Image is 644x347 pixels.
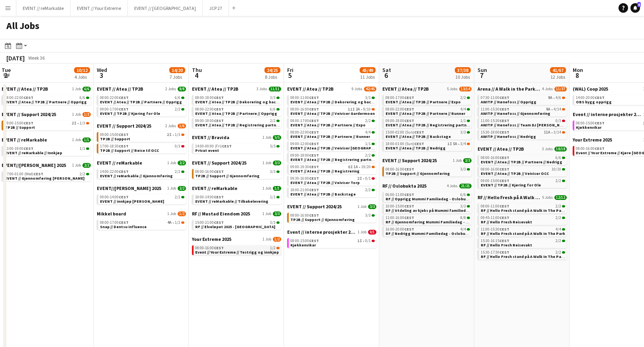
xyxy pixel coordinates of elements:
span: 2/2 [82,163,91,168]
span: CEST [595,95,605,100]
div: EVENT // Atea // TP2B3 Jobs11/1108:00-18:00CEST3/3EVENT // Atea // TP2B // Dekorering og backstag... [192,86,281,134]
span: 08:00-16:00 [481,156,509,160]
span: CEST [119,95,129,100]
span: CEST [119,107,129,112]
span: CEST [414,141,424,146]
div: EVENT // Support 2024/251 Job3/308:00-16:00CEST3/3TP2B // Support // Gjennomføring [382,157,472,183]
a: EVENT // Support 2024/251 Job3/3 [192,160,281,166]
span: 3/3 [273,161,281,165]
span: 1 Job [262,135,271,140]
span: CEST [404,118,414,123]
span: EVENT // Atea // TP2B [478,146,524,152]
div: EVENT // reMarkable1 Job2/214:00-22:00CEST2/2EVENT // reMarkable // Gjennomføring [97,160,186,185]
a: EVENT // Atea // TP2B1 Job6/6 [2,86,91,92]
a: 08:00-16:00CEST6/6EVENT // Atea // TP2B // Partnere // Nedrigg [481,155,565,164]
span: 3 Jobs [542,147,553,151]
span: 3/3 [270,170,276,174]
div: EVENT // Support 2024/252 Jobs1/609:00-15:00CEST2I•1/3TP2B // Support17:00-18:30CEST0/3TP2B // Su... [97,123,186,160]
a: 09:00-17:00CEST2/2EVENT // TP2B // Kjøring for Ole [100,107,184,116]
div: • [481,130,565,134]
span: 6 [637,2,641,7]
span: CEST [214,95,224,100]
span: 09:00-15:00 [481,179,509,183]
span: 5 Jobs [447,87,458,91]
span: 9/10 [363,107,371,111]
span: 1 Job [72,87,81,91]
span: 3/3 [365,96,371,100]
span: EVENT // Atea // TP2B // Dekorering og backstage oppsett [195,99,306,105]
span: 15:30-18:00 [481,130,509,134]
a: 09:00-19:30CEST6I1A•19/20EVENT // Atea // TP2B // Registrering [290,164,375,173]
span: EVENT // Atea // TP2B // Veiviser OCC [481,171,549,176]
span: EVENT // Atea // TP2B // Partnere // Opprigg [195,111,277,116]
span: 08:00-22:00 [195,107,224,111]
span: 1 Job [72,112,81,117]
span: EVENT // Support 2024/25 [97,123,151,129]
div: • [290,176,375,180]
a: 15:00-02:00 (Sun)CEST3/3EVENT // Atea // TP2B // Backstage [386,130,470,139]
div: • [386,142,470,146]
span: 14:00-00:00 (Fri) [195,144,232,148]
span: 08:00-15:00 [576,121,605,125]
span: EVENT // Support 2024/25 [192,160,247,166]
span: 0/3 [556,119,561,123]
a: 08:00-22:00CEST4/4EVENT // Atea // TP2B // Partnere // Runner [386,107,470,116]
span: CEST [23,146,33,151]
span: 5/5 [270,144,276,148]
span: 08:00-16:00 [195,170,224,174]
span: EVENT // Atea // TP2B [192,86,239,92]
span: 08:00-22:00 [290,130,319,134]
a: EVENT // reMarkable1 Job2/2 [97,160,186,166]
span: EVENT // Atea // TP2B // Registrering [290,169,360,174]
div: EVENT // Atea // TP2B2 Jobs8/808:00-22:00CEST6/6EVENT // Atea // TP2B // Partnere // Opprigg09:00... [97,86,186,123]
span: 08:00-16:00 [576,147,605,151]
span: EVENT // Atea // TP2B [97,86,143,92]
span: 4/4 [365,130,371,134]
a: 11:00-15:30CEST0/3AWITP // Hønefoss // Team DJ [PERSON_NAME] [481,118,565,127]
span: CEST [404,167,414,172]
span: CEST [309,176,319,181]
span: 2A [356,107,360,111]
span: EVENT // reMarkable // Innkjøp [5,150,62,155]
span: 2 Jobs [165,124,176,128]
span: CEST [23,120,33,126]
span: CEST [222,143,232,149]
a: 14:00-22:00CEST2/2EVENT // reMarkable // Gjennomføring [100,169,184,178]
span: 2/2 [460,96,466,100]
span: EVENT // reMarkable [2,137,47,143]
span: 3/3 [270,96,276,100]
span: CEST [499,155,509,160]
span: TP2B // Support // Reise til OCC [100,148,159,153]
a: EVENT // Support 2024/252 Jobs1/6 [97,123,186,129]
span: EVENT // Atea // TP2B // Partnere // Opprigg [100,99,182,105]
span: 08:00-22:00 [100,96,129,100]
a: 07:30-11:00CEST9A•4/6AWITP // Hønefoss // Opprigg [481,95,565,104]
span: CEST [214,107,224,112]
a: 15:30-18:00CEST11A•3/14AWITP // Hønefoss // Nedrigg [481,130,565,139]
span: 6/6 [175,96,180,100]
span: EVENT // Atea // TP2B // Partnere // Expo [290,122,366,128]
span: EVENT // Atea // TP2B // Veiviser Torp [290,180,360,185]
span: CEST [309,153,319,158]
span: EVENT//WILHELMSEN 2025 [2,162,66,168]
span: EVENT // Atea // TP2B [287,86,334,92]
span: 08:00-17:00 [290,119,319,123]
span: EVENT // TP2B // Kjøring for Ole [100,111,160,116]
a: 09:00-15:00CEST2I•1/3TP2B // Support [5,120,89,130]
span: 8/8 [178,87,186,91]
span: CEST [309,118,319,123]
span: CEST [499,107,509,112]
span: 11/37 [554,87,567,91]
span: 0/3 [175,144,180,148]
span: 3/14 [554,130,561,134]
a: EVENT // Atea // TP2B5 Jobs13/14 [382,86,472,92]
span: 6/6 [270,107,276,111]
span: CEST [499,130,509,135]
span: CEST [309,164,319,169]
div: EVENT // Support 2024/251 Job3/308:00-16:00CEST3/3TP2B // Support // Gjennomføring [192,160,281,185]
span: AWITP // Hønefoss // Gjennomføring [481,111,550,116]
a: 08:00-22:00CEST4/4EVENT // Atea // TP2B // Partnere // Runner [290,130,375,139]
span: 2I [167,133,172,137]
span: 1 Job [72,163,81,168]
span: 13/14 [459,87,472,91]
